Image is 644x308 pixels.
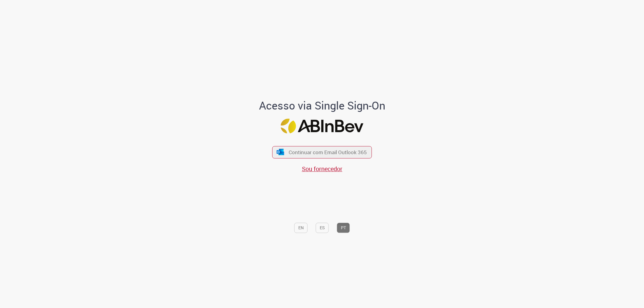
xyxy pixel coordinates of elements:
img: Logo ABInBev [281,119,364,134]
button: EN [294,223,308,233]
button: ES [316,223,329,233]
button: ícone Azure/Microsoft 360 Continuar com Email Outlook 365 [272,146,372,158]
button: PT [337,223,350,233]
h1: Acesso via Single Sign-On [238,100,406,112]
span: Continuar com Email Outlook 365 [289,149,367,156]
a: Sou fornecedor [302,165,342,173]
img: ícone Azure/Microsoft 360 [276,149,284,155]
